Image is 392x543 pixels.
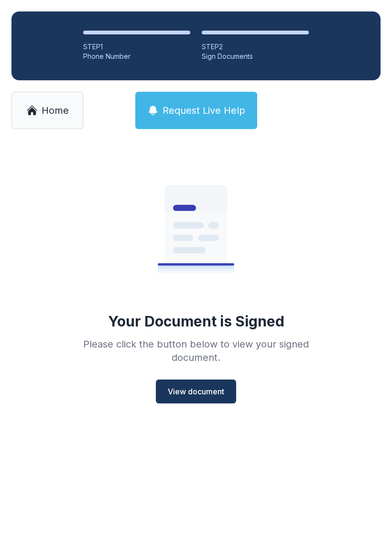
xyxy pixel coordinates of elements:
div: Please click the button below to view your signed document. [58,337,334,364]
div: Your Document is Signed [108,313,284,330]
span: Home [42,104,69,117]
span: Request Live Help [163,104,245,117]
div: Sign Documents [202,52,309,61]
span: View document [168,386,224,397]
div: Phone Number [83,52,190,61]
div: STEP 1 [83,42,190,52]
div: STEP 2 [202,42,309,52]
